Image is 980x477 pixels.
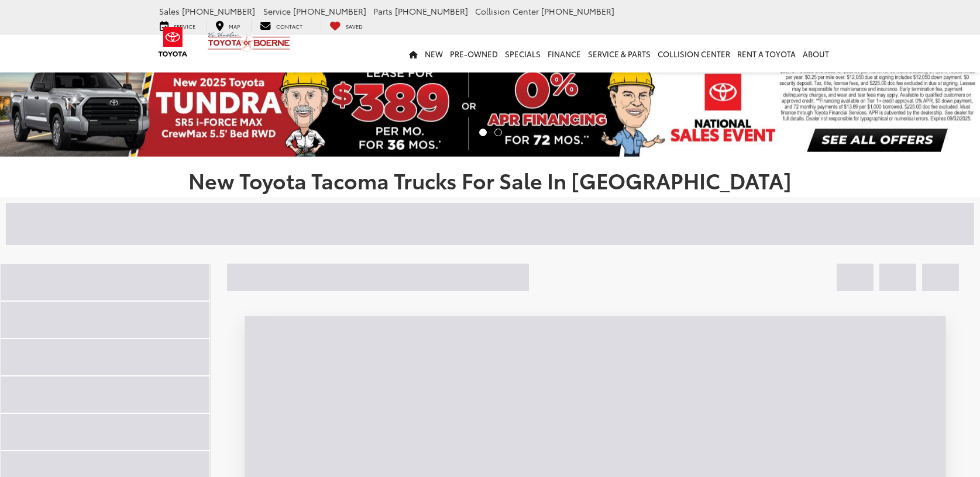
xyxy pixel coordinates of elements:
span: [PHONE_NUMBER] [395,5,468,17]
a: My Saved Vehicles [321,19,372,31]
a: Home [405,35,421,72]
span: [PHONE_NUMBER] [293,5,366,17]
span: Saved [346,22,363,30]
a: Map [207,19,249,31]
a: Rent a Toyota [734,35,799,72]
img: Vic Vaughan Toyota of Boerne [207,32,291,52]
a: Service [151,19,204,31]
a: Contact [251,19,311,31]
span: Parts [373,5,393,17]
a: Pre-Owned [446,35,501,72]
span: [PHONE_NUMBER] [541,5,614,17]
a: Finance [544,35,584,72]
span: Sales [159,5,180,17]
a: New [421,35,446,72]
span: [PHONE_NUMBER] [182,5,255,17]
a: Specials [501,35,544,72]
span: Service [263,5,291,17]
a: Collision Center [654,35,734,72]
span: Collision Center [475,5,539,17]
a: Service & Parts: Opens in a new tab [584,35,654,72]
img: Toyota [151,23,195,61]
a: About [799,35,833,72]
